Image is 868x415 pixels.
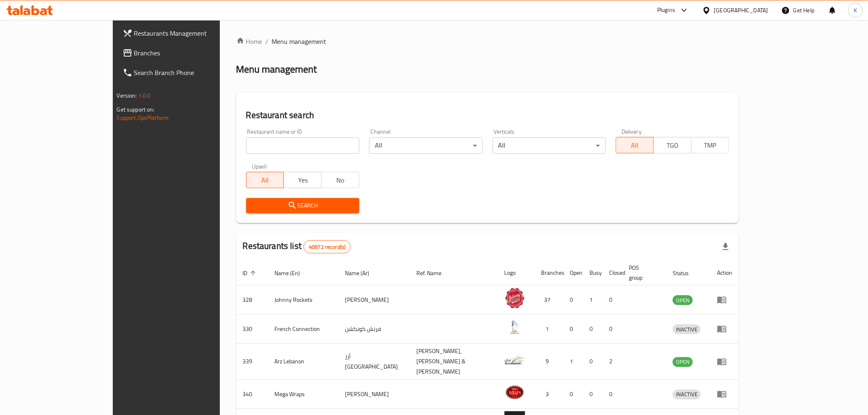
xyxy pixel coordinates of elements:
[287,174,318,186] span: Yes
[246,172,284,188] button: All
[253,201,353,211] span: Search
[564,380,583,409] td: 0
[498,260,535,285] th: Logo
[653,137,692,153] button: TGO
[246,137,359,154] input: Search for restaurant name or ID..
[564,315,583,344] td: 0
[716,237,736,257] div: Export file
[117,104,155,115] span: Get support on:
[695,139,726,151] span: TMP
[268,380,339,409] td: Mega Wraps
[583,344,603,380] td: 0
[710,260,739,285] th: Action
[583,260,603,285] th: Busy
[116,63,258,82] a: Search Branch Phone
[603,380,623,409] td: 0
[275,268,311,278] span: Name (En)
[134,28,251,38] span: Restaurants Management
[410,344,498,380] td: [PERSON_NAME],[PERSON_NAME] & [PERSON_NAME]
[321,172,359,188] button: No
[116,43,258,63] a: Branches
[564,344,583,380] td: 1
[236,36,739,46] nav: breadcrumb
[369,137,482,154] div: All
[535,260,564,285] th: Branches
[117,90,137,101] span: Version:
[673,296,693,305] span: OPEN
[621,129,642,135] label: Delivery
[564,285,583,315] td: 0
[657,5,675,15] div: Plugins
[673,325,701,334] span: INACTIVE
[246,109,729,121] h2: Restaurant search
[505,317,525,337] img: French Connection
[338,285,410,315] td: [PERSON_NAME]
[603,344,623,380] td: 2
[673,357,693,367] span: OPEN
[268,315,339,344] td: French Connection
[304,240,351,253] div: Total records count
[603,285,623,315] td: 0
[564,260,583,285] th: Open
[493,137,606,154] div: All
[246,198,359,213] button: Search
[673,268,699,278] span: Status
[416,268,452,278] span: Ref. Name
[134,48,251,58] span: Branches
[505,350,525,370] img: Arz Lebanon
[268,344,339,380] td: Arz Lebanon
[603,260,623,285] th: Closed
[673,324,701,334] div: INACTIVE
[673,390,701,399] div: INACTIVE
[673,295,693,305] div: OPEN
[134,68,251,78] span: Search Branch Phone
[243,268,258,278] span: ID
[629,263,657,283] span: POS group
[717,295,732,305] div: Menu
[345,268,380,278] span: Name (Ar)
[268,285,339,315] td: Johnny Rockets
[505,382,525,403] img: Mega Wraps
[283,172,322,188] button: Yes
[714,6,768,15] div: [GEOGRAPHIC_DATA]
[673,390,701,399] span: INACTIVE
[583,285,603,315] td: 1
[325,174,356,186] span: No
[338,315,410,344] td: فرنش كونكشن
[583,380,603,409] td: 0
[116,23,258,43] a: Restaurants Management
[535,285,564,315] td: 37
[691,137,729,153] button: TMP
[250,174,281,186] span: All
[272,36,327,46] span: Menu management
[717,357,732,367] div: Menu
[505,288,525,308] img: Johnny Rockets
[252,164,267,169] label: Upsell
[117,112,169,123] a: Support.OpsPlatform
[616,137,654,153] button: All
[304,243,350,251] span: 40972 record(s)
[535,344,564,380] td: 9
[717,389,732,399] div: Menu
[603,315,623,344] td: 0
[266,36,269,46] li: /
[717,324,732,334] div: Menu
[854,6,857,15] span: K
[338,344,410,380] td: أرز [GEOGRAPHIC_DATA]
[619,139,651,151] span: All
[338,380,410,409] td: [PERSON_NAME]
[535,380,564,409] td: 3
[535,315,564,344] td: 1
[138,90,151,101] span: 1.0.0
[243,240,351,253] h2: Restaurants list
[236,63,317,76] h2: Menu management
[583,315,603,344] td: 0
[657,139,688,151] span: TGO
